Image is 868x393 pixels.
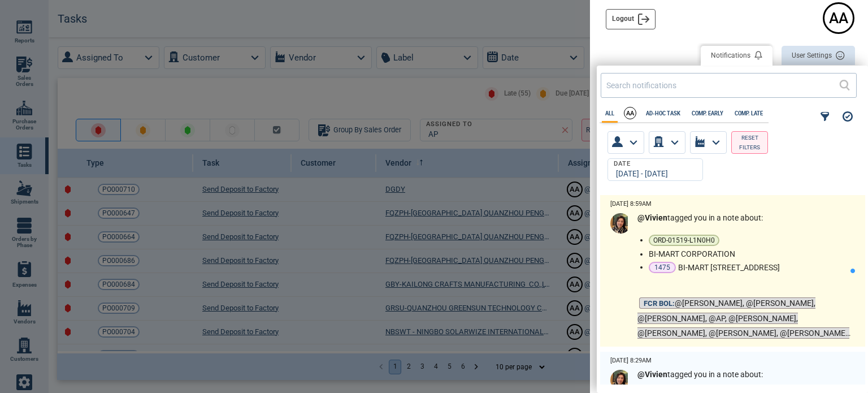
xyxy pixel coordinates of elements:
[649,262,846,273] div: BI-MART [STREET_ADDRESS]
[736,133,763,153] span: RESET FILTERS
[610,370,631,390] img: Avatar
[606,77,839,93] input: Search notifications
[731,131,768,154] button: RESET FILTERS
[597,195,865,385] div: grid
[653,237,715,244] span: ORD-01519-L1N0H0
[610,201,652,208] label: [DATE] 8:59AM
[644,299,675,308] strong: FCR BOL:
[654,264,670,271] span: 1475
[824,4,853,32] div: A A
[637,341,850,356] p: Dear Team,
[602,110,618,116] label: All
[731,110,766,116] label: COMP. LATE
[649,249,846,258] li: BI-MART CORPORATION
[637,297,849,384] span: @[PERSON_NAME], @[PERSON_NAME], @[PERSON_NAME], @AP, @[PERSON_NAME], @[PERSON_NAME], @[PERSON_NAM...
[643,110,684,116] label: AD-HOC TASK
[637,213,667,222] strong: @Vivien
[637,370,763,379] span: tagged you in a note about:
[610,213,631,234] img: Avatar
[610,357,652,365] label: [DATE] 8:29AM
[782,46,855,66] button: User Settings
[637,213,763,222] span: tagged you in a note about:
[613,170,693,179] div: [DATE] - [DATE]
[701,46,772,66] button: Notifications
[624,107,636,119] div: A A
[606,9,656,29] button: Logout
[637,370,667,379] strong: @Vivien
[701,46,855,68] div: outlined primary button group
[613,161,632,168] legend: Date
[688,110,727,116] label: COMP. EARLY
